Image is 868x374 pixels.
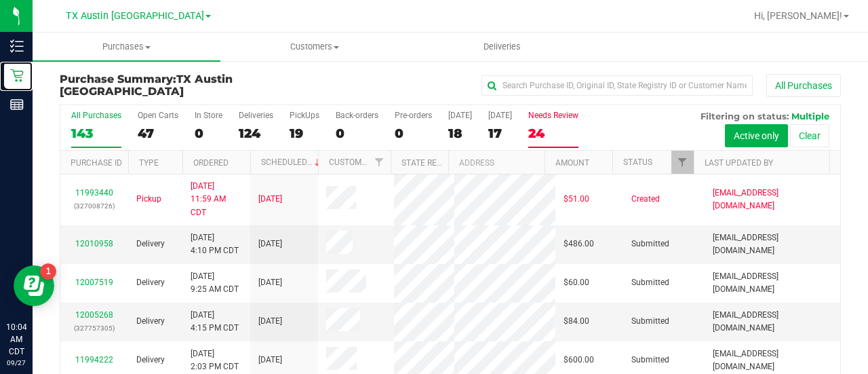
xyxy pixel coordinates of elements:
span: [EMAIL_ADDRESS][DOMAIN_NAME] [713,348,832,373]
p: 09/27 [6,358,26,368]
div: 0 [336,126,378,141]
span: [DATE] [258,315,282,328]
div: 19 [290,126,319,141]
iframe: Resource center [14,265,54,306]
div: Deliveries [239,111,273,120]
span: [DATE] 9:25 AM CDT [191,270,239,296]
h3: Purchase Summary: [60,73,320,97]
span: $486.00 [564,238,594,250]
span: [DATE] [258,238,282,250]
div: 124 [239,126,273,141]
a: 12007519 [75,278,113,287]
inline-svg: Inventory [10,39,24,53]
span: [EMAIL_ADDRESS][DOMAIN_NAME] [713,309,832,335]
a: 12005268 [75,310,113,320]
span: Submitted [631,276,669,289]
span: Delivery [136,276,165,289]
a: Deliveries [408,33,596,61]
span: Deliveries [465,41,539,53]
span: [DATE] 4:15 PM CDT [191,309,239,335]
div: In Store [195,111,222,120]
span: Multiple [791,111,829,121]
a: Filter [671,151,694,174]
iframe: Resource center unread badge [40,263,56,280]
span: Pickup [136,193,161,206]
p: (327757305) [68,322,120,335]
span: Customers [221,41,408,53]
div: Open Carts [138,111,178,120]
a: 12010958 [75,239,113,248]
div: 47 [138,126,178,141]
span: $60.00 [564,276,589,289]
a: Purchases [33,33,220,61]
input: Search Purchase ID, Original ID, State Registry ID or Customer Name... [481,75,753,96]
div: 0 [195,126,222,141]
span: TX Austin [GEOGRAPHIC_DATA] [60,73,233,98]
span: [EMAIL_ADDRESS][DOMAIN_NAME] [713,231,832,257]
a: Customers [220,33,408,61]
a: Last Updated By [705,158,773,168]
a: State Registry ID [401,158,473,168]
a: Amount [555,158,589,168]
p: (327008726) [68,200,120,212]
a: 11994222 [75,355,113,364]
th: Address [448,151,545,174]
div: 24 [528,126,578,141]
span: Submitted [631,238,669,250]
div: Pre-orders [395,111,432,120]
span: [DATE] 4:10 PM CDT [191,231,239,257]
div: Needs Review [528,111,578,120]
span: Delivery [136,354,165,367]
a: Scheduled [261,157,323,167]
span: Delivery [136,238,165,250]
inline-svg: Retail [10,69,24,82]
div: PickUps [290,111,319,120]
a: Status [623,157,652,167]
p: 10:04 AM CDT [6,321,26,358]
div: Back-orders [336,111,378,120]
span: [DATE] [258,354,282,367]
span: Purchases [33,41,220,53]
div: 17 [488,126,512,141]
a: Ordered [193,158,229,168]
span: $84.00 [564,315,589,328]
inline-svg: Reports [10,98,24,111]
a: Purchase ID [71,158,122,168]
span: $51.00 [564,193,589,206]
button: Clear [790,124,829,147]
div: 143 [71,126,121,141]
span: [EMAIL_ADDRESS][DOMAIN_NAME] [713,270,832,296]
div: All Purchases [71,111,121,120]
button: Active only [725,124,788,147]
span: Filtering on status: [701,111,789,121]
span: [DATE] 2:03 PM CDT [191,348,239,373]
span: TX Austin [GEOGRAPHIC_DATA] [66,10,204,22]
span: $600.00 [564,354,594,367]
span: [DATE] [258,193,282,206]
span: Created [631,193,660,206]
span: Submitted [631,354,669,367]
div: [DATE] [488,111,512,120]
a: 11993440 [75,188,113,198]
div: 18 [448,126,472,141]
span: Delivery [136,315,165,328]
span: [EMAIL_ADDRESS][DOMAIN_NAME] [713,187,832,212]
span: Hi, [PERSON_NAME]! [754,10,842,21]
button: All Purchases [766,74,841,97]
span: [DATE] [258,276,282,289]
a: Customer [329,157,371,167]
span: [DATE] 11:59 AM CDT [191,180,242,219]
a: Type [139,158,159,168]
div: 0 [395,126,432,141]
a: Filter [368,151,390,174]
div: [DATE] [448,111,472,120]
span: Submitted [631,315,669,328]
